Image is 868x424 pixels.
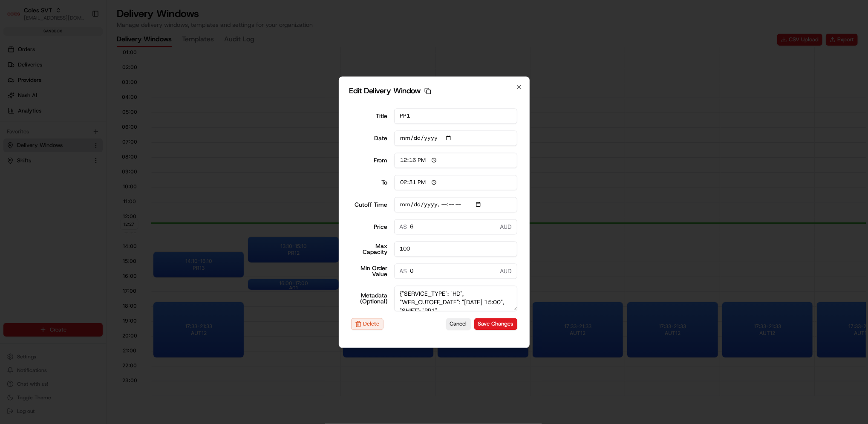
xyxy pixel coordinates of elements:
[351,113,388,119] label: Title
[17,124,65,132] span: Knowledge Base
[29,90,108,97] div: We're available if you need us!
[9,124,15,131] div: 📗
[351,179,388,185] label: To
[394,219,517,234] input: 0.00
[60,144,103,151] a: Powered byPylon
[349,87,519,95] h2: Edit Delivery Window
[22,55,141,64] input: Clear
[69,120,140,136] a: 💻API Documentation
[394,286,517,311] textarea: {"SERVICE_TYPE": "HD", "WEB_CUTOFF_DATE": "[DATE] 15:00", "SHIFT": "PP1", "DELIVERY_RESTRICTION2"...
[394,263,517,279] input: 0.00
[351,243,388,255] label: Max Capacity
[9,9,26,26] img: Nash
[351,292,388,304] label: Metadata (Optional)
[9,34,155,48] p: Welcome 👋
[394,108,517,124] input: e.g., Morning Express
[9,81,24,97] img: 1736555255976-a54dd68f-1ca7-489b-9aae-adbdc363a1c4
[145,84,155,94] button: Start new chat
[351,318,384,330] button: Delete
[29,81,140,90] div: Start new chat
[351,202,388,208] label: Cutoff Time
[85,144,103,151] span: Pylon
[351,157,388,163] label: From
[474,318,517,330] button: Save Changes
[351,135,388,141] label: Date
[81,124,137,132] span: API Documentation
[72,124,79,131] div: 💻
[351,265,388,277] label: Min Order Value
[351,224,388,230] label: Price
[5,120,69,136] a: 📗Knowledge Base
[446,318,471,330] button: Cancel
